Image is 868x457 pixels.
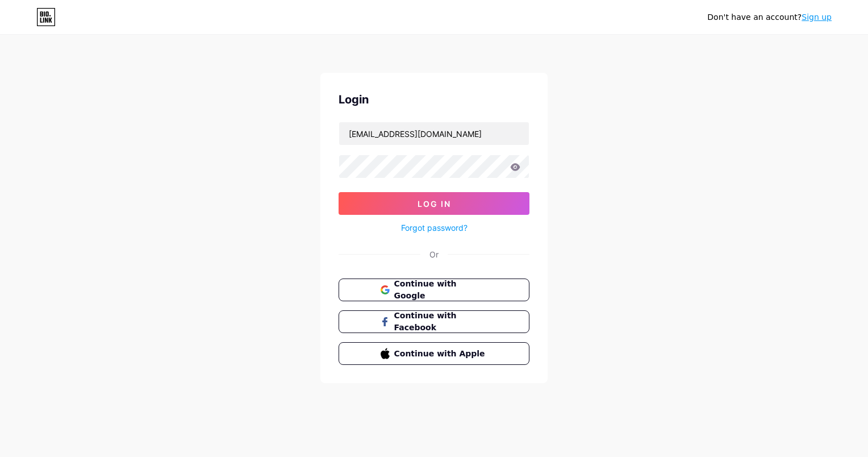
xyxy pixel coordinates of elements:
[707,11,832,23] div: Don't have an account?
[339,192,529,215] button: Log In
[339,91,529,108] div: Login
[418,199,451,209] span: Log In
[394,278,488,302] span: Continue with Google
[394,310,488,334] span: Continue with Facebook
[339,342,529,365] button: Continue with Apple
[401,222,468,234] a: Forgot password?
[429,248,439,260] div: Or
[394,348,488,360] span: Continue with Apple
[802,13,832,22] a: Sign up
[339,122,529,145] input: Username
[339,310,529,333] button: Continue with Facebook
[339,279,529,301] button: Continue with Google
